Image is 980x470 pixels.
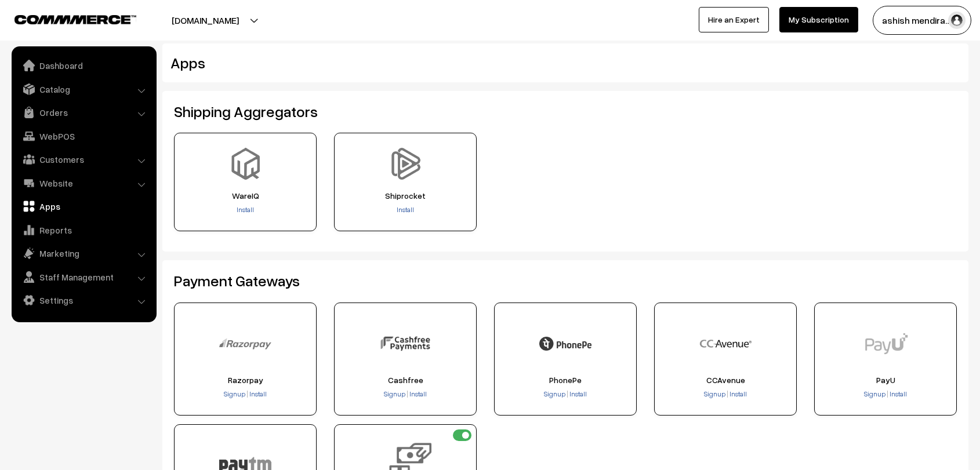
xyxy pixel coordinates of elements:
a: Dashboard [14,55,153,76]
a: Catalog [14,79,153,100]
a: Signup [704,389,727,398]
span: CCAvenue [658,376,793,385]
a: Settings [14,290,153,311]
a: COMMMERCE [14,12,116,25]
span: Signup [384,389,405,398]
a: Install [568,389,587,398]
img: user [948,12,966,29]
div: | [338,389,473,400]
span: PhonePe [498,376,633,385]
a: Orders [14,102,153,123]
span: Cashfree [338,376,473,385]
img: Cashfree [379,318,431,370]
a: Install [397,205,414,214]
span: Install [249,389,267,398]
img: COMMMERCE [14,15,136,24]
a: Hire an Expert [699,7,769,32]
a: Website [14,173,153,194]
span: PayU [818,376,953,385]
a: Signup [224,389,246,398]
a: Staff Management [14,267,153,287]
h2: Payment Gateways [174,272,957,290]
div: | [818,389,953,400]
span: Install [729,389,747,398]
span: Install [569,389,587,398]
a: Install [408,389,427,398]
a: WebPOS [14,126,153,147]
div: | [658,389,793,400]
span: Install [409,389,427,398]
a: Marketing [14,243,153,264]
div: | [498,389,633,400]
a: Install [248,389,267,398]
span: Signup [544,389,565,398]
h2: Shipping Aggregators [174,103,957,121]
h2: Apps [170,54,826,72]
button: [DOMAIN_NAME] [131,6,280,35]
a: Signup [384,389,406,398]
span: Razorpay [178,376,313,385]
span: WareIQ [178,191,313,201]
span: Shiprocket [338,191,473,201]
a: My Subscription [779,7,858,32]
a: Install [728,389,747,398]
a: Signup [864,389,887,398]
a: Signup [544,389,567,398]
div: | [178,389,313,400]
a: Install [888,389,907,398]
img: Razorpay [219,318,271,370]
span: Signup [864,389,885,398]
span: Signup [704,389,725,398]
a: Install [237,205,254,214]
a: Apps [14,196,153,217]
img: CCAvenue [699,318,752,370]
a: Customers [14,149,153,170]
span: Install [890,389,907,398]
span: Signup [224,389,245,398]
img: PhonePe [539,318,591,370]
button: ashish mendira… [873,6,971,35]
img: WareIQ [230,148,262,180]
img: PayU [859,318,912,370]
img: Shiprocket [390,148,422,180]
a: Reports [14,220,153,241]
